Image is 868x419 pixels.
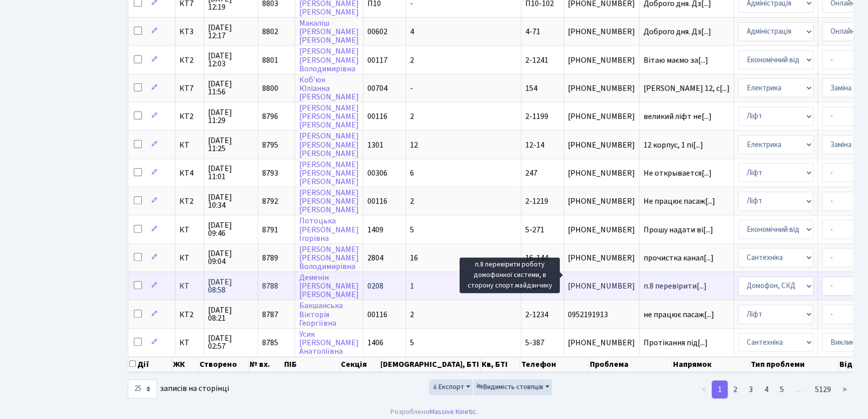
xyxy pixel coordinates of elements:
span: [DATE] 11:25 [208,136,254,153]
span: 6 [410,168,414,179]
a: [PERSON_NAME][PERSON_NAME][PERSON_NAME] [299,187,359,215]
span: 154 [525,83,537,94]
span: 12 корпус, 1 пі[...] [643,139,703,151]
th: Дії [128,357,172,372]
span: 2 [410,111,414,122]
span: [PHONE_NUMBER] [568,197,635,205]
span: - [410,83,413,94]
th: Напрямок [672,357,750,372]
span: п.8 перевірити[...] [643,281,707,292]
span: Прошу надати ві[...] [643,224,713,235]
span: 00704 [367,83,387,94]
a: Деменін[PERSON_NAME][PERSON_NAME] [299,272,359,300]
span: КТ [179,339,199,347]
span: КТ3 [179,28,199,36]
span: 00306 [367,168,387,179]
span: [PHONE_NUMBER] [568,226,635,234]
span: великий ліфт не[...] [643,111,712,122]
a: [PERSON_NAME][PERSON_NAME][PERSON_NAME] [299,131,359,159]
span: [PHONE_NUMBER] [568,112,635,120]
span: 8791 [262,224,278,235]
span: 2 [410,309,414,320]
a: 5129 [809,380,837,398]
th: ЖК [172,357,198,372]
th: Створено [198,357,249,372]
span: 8795 [262,139,278,151]
span: [DATE] 12:17 [208,24,254,40]
span: 16 [410,252,418,263]
div: Розроблено . [390,406,478,417]
span: [PHONE_NUMBER] [568,169,635,177]
a: Коб'юкЮліанна[PERSON_NAME] [299,74,359,102]
span: КТ [179,226,199,234]
span: [DATE] 08:58 [208,278,254,294]
span: 8789 [262,252,278,263]
span: Протікання під[...] [643,337,708,348]
span: 5 [410,224,414,235]
span: [PHONE_NUMBER] [568,254,635,262]
a: Потоцька[PERSON_NAME]Ігорівна [299,216,359,244]
a: 2 [727,380,743,398]
span: 2804 [367,252,383,263]
span: 0952191913 [568,311,635,319]
span: Не открывается[...] [643,168,712,179]
span: 5-387 [525,337,544,348]
span: КТ2 [179,112,199,120]
th: Тип проблеми [750,357,838,372]
th: ПІБ [283,357,340,372]
span: 1301 [367,139,383,151]
span: 8800 [262,83,278,94]
button: Видимість стовпців [474,379,552,395]
a: > [836,380,853,398]
span: 1406 [367,337,383,348]
span: 2-1219 [525,196,548,207]
span: КТ7 [179,84,199,92]
span: 00116 [367,196,387,207]
a: 1 [712,380,728,398]
span: [DATE] 11:01 [208,165,254,181]
span: 8801 [262,55,278,66]
span: 00602 [367,26,387,37]
span: 12-14 [525,139,544,151]
div: п.8 перевірити роботу домофонної системи, в сторону спорт.майданчику [460,257,560,293]
span: 8793 [262,168,278,179]
span: [DATE] 09:04 [208,249,254,265]
span: [PERSON_NAME] 12, с[...] [643,83,730,94]
span: 247 [525,168,537,179]
span: КТ2 [179,56,199,64]
span: 5-271 [525,224,544,235]
span: Доброго дня. Дз[...] [643,26,711,37]
th: № вх. [249,357,283,372]
th: Кв, БТІ [481,357,520,372]
span: 2 [410,55,414,66]
span: 16-144 [525,252,548,263]
a: [PERSON_NAME][PERSON_NAME]Володимирівна [299,46,359,74]
span: КТ [179,254,199,262]
span: 8802 [262,26,278,37]
span: Експорт [431,382,464,392]
span: КТ [179,141,199,149]
span: 00117 [367,55,387,66]
span: 00116 [367,111,387,122]
span: 8796 [262,111,278,122]
span: [PHONE_NUMBER] [568,141,635,149]
span: прочистка канал[...] [643,252,714,263]
a: Massive Kinetic [429,406,476,417]
th: [DEMOGRAPHIC_DATA], БТІ [379,357,481,372]
span: 2-1234 [525,309,548,320]
span: [PHONE_NUMBER] [568,282,635,290]
span: 12 [410,139,418,151]
th: Телефон [520,357,589,372]
span: Видимість стовпців [476,382,543,392]
span: 0208 [367,281,383,292]
span: Не працює пасаж[...] [643,196,715,207]
a: Макаліш[PERSON_NAME][PERSON_NAME] [299,18,359,46]
span: 8788 [262,281,278,292]
a: 5 [774,380,790,398]
a: [PERSON_NAME][PERSON_NAME][PERSON_NAME] [299,102,359,130]
span: [PHONE_NUMBER] [568,28,635,36]
label: записів на сторінці [128,379,229,398]
span: 2-1199 [525,111,548,122]
span: КТ [179,282,199,290]
a: 4 [758,380,774,398]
